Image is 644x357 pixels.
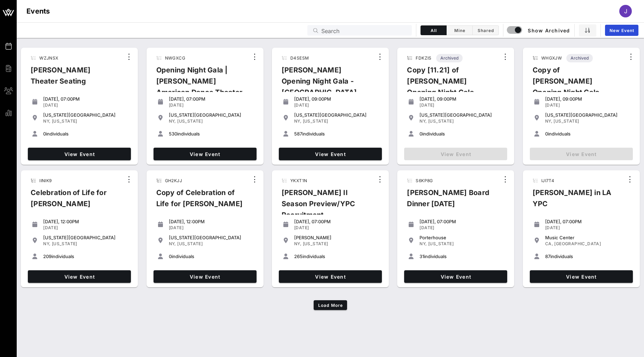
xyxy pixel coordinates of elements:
[151,64,249,103] div: Opening Night Gala | [PERSON_NAME] American Dance Theater
[527,64,625,115] div: Copy of [PERSON_NAME] Opening Night Gala - Ziegfeld
[169,131,177,137] span: 530
[169,254,172,259] span: 0
[473,25,499,35] button: Shared
[151,187,249,215] div: Copy of Celebration of Life for [PERSON_NAME]
[276,64,374,103] div: [PERSON_NAME] Opening Night Gala - [GEOGRAPHIC_DATA]
[624,8,627,15] span: J
[154,148,257,160] a: View Event
[545,241,553,246] span: CA,
[169,96,254,102] div: [DATE], 07:00PM
[294,241,301,246] span: NY,
[43,254,128,259] div: individuals
[554,241,601,246] span: [GEOGRAPHIC_DATA]
[419,235,504,240] div: Porterhouse
[28,148,131,160] a: View Event
[318,303,343,308] span: Load More
[169,131,254,137] div: individuals
[169,241,176,246] span: NY,
[294,112,379,118] div: [US_STATE][GEOGRAPHIC_DATA]
[169,235,254,240] div: [US_STATE][GEOGRAPHIC_DATA]
[28,270,131,283] a: View Event
[407,274,504,280] span: View Event
[294,235,379,240] div: [PERSON_NAME]
[421,25,447,35] button: All
[26,6,50,17] h1: Events
[43,131,128,137] div: individuals
[154,270,257,283] a: View Event
[447,25,473,35] button: Mine
[282,274,379,280] span: View Event
[545,131,548,137] span: 0
[294,254,379,259] div: individuals
[282,151,379,157] span: View Event
[545,112,630,118] div: [US_STATE][GEOGRAPHIC_DATA]
[25,187,123,215] div: Celebration of Life for [PERSON_NAME]
[43,96,128,102] div: [DATE], 07:00PM
[425,28,442,33] span: All
[294,254,303,259] span: 265
[419,254,424,259] span: 31
[43,225,128,231] div: [DATE]
[428,241,454,246] span: [US_STATE]
[290,55,309,61] span: D4SESM
[314,300,347,310] button: Load More
[169,112,254,118] div: [US_STATE][GEOGRAPHIC_DATA]
[169,254,254,259] div: individuals
[419,131,422,137] span: 0
[508,26,570,34] span: Show Archived
[419,102,504,108] div: [DATE]
[303,118,328,124] span: [US_STATE]
[530,270,633,283] a: View Event
[165,178,182,183] span: GH2KJJ
[43,219,128,224] div: [DATE], 12:00PM
[419,96,504,102] div: [DATE], 09:00PM
[156,151,254,157] span: View Event
[169,225,254,231] div: [DATE]
[52,241,77,246] span: [US_STATE]
[177,241,203,246] span: [US_STATE]
[294,219,379,224] div: [DATE], 07:00PM
[527,187,624,215] div: [PERSON_NAME] in LA YPC
[541,55,562,61] span: WHGXJW
[419,112,504,118] div: [US_STATE][GEOGRAPHIC_DATA]
[25,64,123,92] div: [PERSON_NAME] Theater Seating
[43,254,52,259] span: 209
[177,118,203,124] span: [US_STATE]
[43,102,128,108] div: [DATE]
[31,274,128,280] span: View Event
[605,25,638,36] a: New Event
[508,24,570,37] button: Show Archived
[609,28,634,33] span: New Event
[279,270,382,283] a: View Event
[52,118,77,124] span: [US_STATE]
[545,131,630,137] div: individuals
[419,241,427,246] span: NY,
[165,55,185,61] span: NWGXCG
[401,187,500,215] div: [PERSON_NAME] Board Dinner [DATE]
[545,219,630,224] div: [DATE], 07:00PM
[294,118,301,124] span: NY,
[571,54,589,62] span: Archived
[276,187,374,226] div: [PERSON_NAME] II Season Preview/YPC Recruitment
[43,131,46,137] span: 0
[43,118,50,124] span: NY,
[303,241,328,246] span: [US_STATE]
[401,64,500,115] div: Copy [11.21] of [PERSON_NAME] Opening Night Gala - [GEOGRAPHIC_DATA]
[477,28,494,33] span: Shared
[419,254,504,259] div: individuals
[553,118,579,124] span: [US_STATE]
[440,54,458,62] span: Archived
[545,225,630,231] div: [DATE]
[545,118,552,124] span: NY,
[294,96,379,102] div: [DATE], 09:00PM
[416,178,433,183] span: S6KP8G
[39,55,58,61] span: WZJNSX
[451,28,468,33] span: Mine
[279,148,382,160] a: View Event
[294,102,379,108] div: [DATE]
[545,254,630,259] div: individuals
[533,274,630,280] span: View Event
[419,219,504,224] div: [DATE], 07:00PM
[416,55,431,61] span: FDKZIS
[169,118,176,124] span: NY,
